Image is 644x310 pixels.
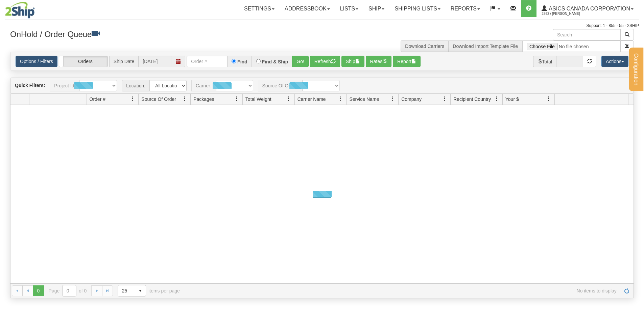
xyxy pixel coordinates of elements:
a: Your $ filter column settings [543,93,554,105]
a: Packages filter column settings [231,93,242,105]
span: Service Name [349,96,379,103]
span: items per page [118,285,180,297]
a: Source Of Order filter column settings [179,93,190,105]
a: Service Name filter column settings [387,93,398,105]
a: Options / Filters [16,56,57,67]
label: Find [237,59,247,64]
label: Find & Ship [262,59,288,64]
a: Order # filter column settings [127,93,138,105]
a: Refresh [621,285,632,296]
a: Reports [446,0,485,17]
span: Order # [90,96,105,103]
span: Page 0 [33,285,44,296]
span: Source Of Order [141,96,176,103]
a: Shipping lists [389,0,445,17]
button: Ship [341,56,364,67]
button: Configuration [629,48,643,91]
span: Total [533,56,556,67]
button: Refresh [310,56,340,67]
span: select [135,285,146,296]
span: Total Weight [245,96,271,103]
button: Go! [292,56,309,67]
a: Recipient Country filter column settings [491,93,502,105]
a: ASICS CANADA CORPORATION 2862 / [PERSON_NAME] [536,0,639,17]
button: Report [393,56,421,67]
a: Addressbook [280,0,335,17]
input: Search [553,29,621,40]
span: Packages [193,96,214,103]
span: Ship Date [109,56,138,67]
button: Rates [366,56,392,67]
div: grid toolbar [10,78,634,94]
span: ASICS CANADA CORPORATION [547,6,630,11]
span: Your $ [505,96,519,103]
span: Location: [122,80,149,91]
a: Download Import Template File [453,44,518,49]
button: Actions [601,56,628,67]
a: Total Weight filter column settings [283,93,294,105]
iframe: chat widget [628,120,643,189]
input: Order # [187,56,227,67]
span: 2862 / [PERSON_NAME] [542,10,592,17]
button: Search [620,29,634,40]
span: Company [401,96,422,103]
a: Company filter column settings [439,93,450,105]
span: No items to display [189,288,617,293]
span: Page of 0 [49,285,87,297]
label: Quick Filters: [15,82,45,89]
span: Recipient Country [453,96,491,103]
img: logo2862.jpg [5,2,35,19]
h3: OnHold / Order Queue [10,29,317,39]
div: Support: 1 - 855 - 55 - 2SHIP [5,23,639,29]
span: Carrier Name [297,96,326,103]
a: Ship [363,0,389,17]
a: Settings [239,0,280,17]
span: Page sizes drop down [118,285,146,297]
a: Download Carriers [405,44,444,49]
span: 25 [122,287,131,294]
a: Lists [335,0,363,17]
a: Carrier Name filter column settings [335,93,346,105]
input: Import [522,40,621,52]
label: Orders [59,56,108,67]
